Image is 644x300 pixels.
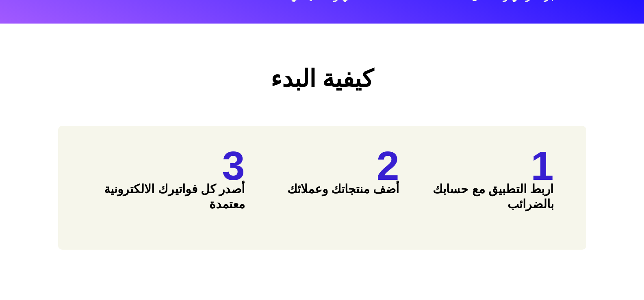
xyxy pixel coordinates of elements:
span: 3 [222,158,245,173]
span: 2 [376,158,399,173]
h4: أضف منتجاتك وعملائك [287,181,399,196]
h4: اربط التطبيق مع حسابك بالضرائب [399,181,554,211]
span: 1 [531,158,553,173]
h4: أصدر كل فواتيرك الالكترونية معتمدة [91,181,245,211]
h2: كيفية البدء [271,64,373,93]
